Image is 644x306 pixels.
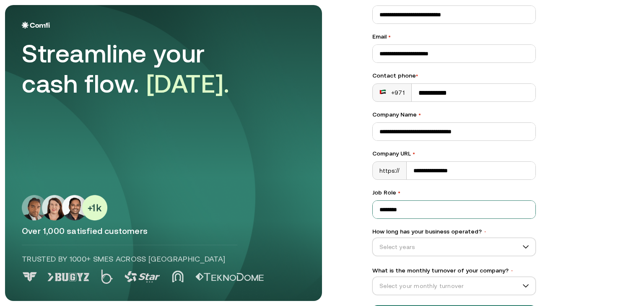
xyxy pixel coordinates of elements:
[483,229,487,235] span: •
[22,39,257,99] div: Streamline your cash flow.
[372,227,536,236] label: How long has your business operated?
[101,270,113,284] img: Logo 2
[379,88,405,97] div: +971
[146,69,230,98] span: [DATE].
[398,189,400,196] span: •
[510,268,514,274] span: •
[373,162,407,179] div: https://
[172,270,184,283] img: Logo 4
[195,273,264,281] img: Logo 5
[22,22,50,29] img: Logo
[372,149,536,158] label: Company URL
[125,271,160,283] img: Logo 3
[22,272,38,282] img: Logo 0
[372,32,536,41] label: Email
[22,226,305,236] p: Over 1,000 satisfied customers
[372,266,536,275] label: What is the monthly turnover of your company?
[413,150,415,157] span: •
[372,188,536,197] label: Job Role
[418,111,421,118] span: •
[22,254,237,265] p: Trusted by 1000+ SMEs across [GEOGRAPHIC_DATA]
[372,110,536,119] label: Company Name
[372,71,536,80] div: Contact phone
[416,72,418,79] span: •
[47,273,89,281] img: Logo 1
[388,33,391,40] span: •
